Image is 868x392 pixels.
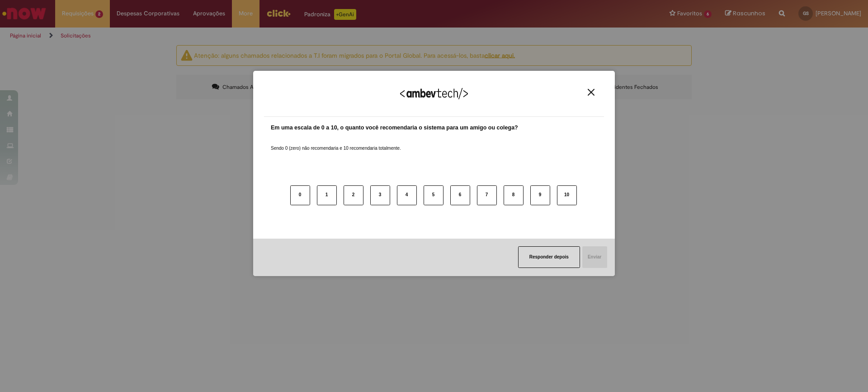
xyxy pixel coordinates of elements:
button: 7 [477,185,497,205]
button: 4 [397,185,417,205]
button: 0 [290,185,310,205]
button: 5 [424,185,443,205]
label: Em uma escala de 0 a 10, o quanto você recomendaria o sistema para um amigo ou colega? [271,124,518,132]
img: Logo Ambevtech [400,88,468,99]
button: 6 [450,185,470,205]
button: 1 [317,185,337,205]
label: Sendo 0 (zero) não recomendaria e 10 recomendaria totalmente. [271,134,401,152]
button: 10 [557,185,577,205]
button: 3 [370,185,390,205]
button: 8 [504,185,524,205]
button: 9 [530,185,550,205]
button: 2 [344,185,363,205]
img: Close [588,89,594,96]
button: Close [585,88,597,96]
button: Responder depois [518,246,580,268]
